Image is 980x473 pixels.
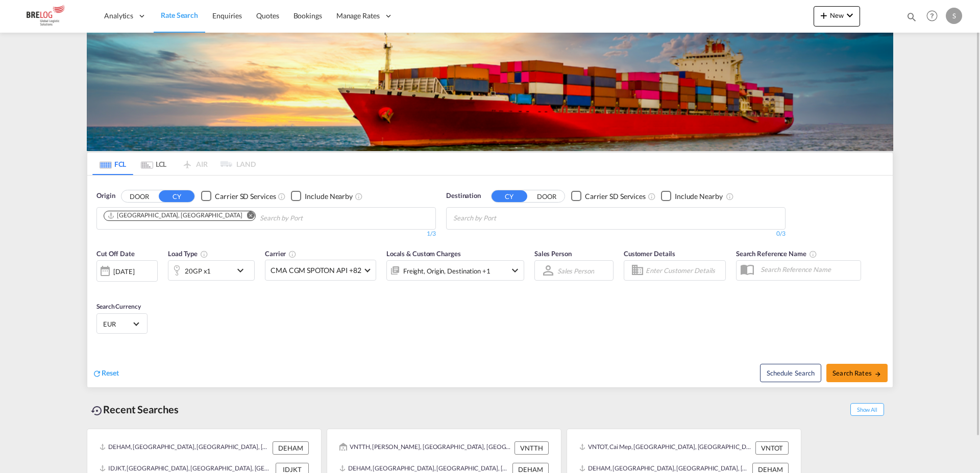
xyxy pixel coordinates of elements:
div: [DATE] [113,267,134,276]
md-tab-item: LCL [133,153,174,175]
span: Destination [446,191,481,201]
md-checkbox: Checkbox No Ink [201,191,276,202]
md-icon: Unchecked: Ignores neighbouring ports when fetching rates.Checked : Includes neighbouring ports w... [355,192,363,201]
md-icon: icon-information-outline [200,250,208,258]
div: Freight Origin Destination Factory Stuffing [403,264,491,278]
span: Help [923,7,941,24]
img: daae70a0ee2511ecb27c1fb462fa6191.png [15,5,84,28]
span: Search Currency [96,303,141,310]
button: CY [492,190,527,202]
div: icon-refreshReset [92,368,119,379]
span: Search Reference Name [736,250,817,258]
md-chips-wrap: Chips container. Use arrow keys to select chips. [102,208,361,227]
span: Carrier [265,250,297,258]
span: Cut Off Date [96,250,135,258]
input: Enter Customer Details [646,263,722,278]
div: DEHAM, Hamburg, Germany, Western Europe, Europe [100,441,270,455]
div: Include Nearby [305,191,353,202]
span: CMA CGM SPOTON API +82 [271,265,361,276]
md-icon: icon-magnify [906,11,917,22]
div: Carrier SD Services [585,191,646,202]
md-select: Select Currency: € EUREuro [102,316,142,331]
div: icon-magnify [906,11,917,27]
md-icon: The selected Trucker/Carrierwill be displayed in the rate results If the rates are from another f... [288,250,297,258]
span: New [818,11,856,19]
span: Enquiries [212,11,242,20]
md-icon: icon-chevron-down [234,264,252,277]
input: Chips input. [260,210,357,227]
span: Customer Details [624,250,675,258]
button: icon-plus 400-fgNewicon-chevron-down [814,6,860,27]
span: Reset [102,368,119,377]
span: Show All [850,403,884,416]
span: Analytics [104,11,133,21]
md-chips-wrap: Chips container with autocompletion. Enter the text area, type text to search, and then use the u... [452,208,554,227]
md-icon: Unchecked: Ignores neighbouring ports when fetching rates.Checked : Includes neighbouring ports w... [726,192,734,201]
button: Remove [240,211,255,221]
div: Help [923,7,946,26]
div: VNTOT [755,441,789,455]
md-pagination-wrapper: Use the left and right arrow keys to navigate between tabs [92,153,256,175]
span: Manage Rates [336,11,380,21]
md-icon: icon-chevron-down [844,9,856,21]
button: Note: By default Schedule search will only considerorigin ports, destination ports and cut off da... [760,364,821,382]
div: 1/3 [96,230,436,238]
div: S [946,8,962,24]
md-checkbox: Checkbox No Ink [571,191,646,202]
span: Rate Search [161,11,198,19]
span: Load Type [168,250,208,258]
md-checkbox: Checkbox No Ink [291,191,353,202]
md-icon: icon-refresh [92,369,102,378]
button: Search Ratesicon-arrow-right [826,364,888,382]
div: [DATE] [96,260,158,282]
input: Search Reference Name [755,262,861,277]
span: Sales Person [534,250,572,258]
button: CY [159,190,194,202]
div: Recent Searches [87,398,183,421]
div: VNTOT, Cai Mep, Viet Nam, South East Asia, Asia Pacific [579,441,753,455]
md-datepicker: Select [96,281,104,294]
div: Include Nearby [675,191,723,202]
div: DEHAM [273,441,309,455]
md-icon: icon-chevron-down [509,264,521,277]
md-icon: Unchecked: Search for CY (Container Yard) services for all selected carriers.Checked : Search for... [278,192,286,201]
button: DOOR [121,190,157,202]
div: VNTTH [514,441,549,455]
md-icon: Unchecked: Search for CY (Container Yard) services for all selected carriers.Checked : Search for... [648,192,656,201]
md-icon: icon-backup-restore [91,405,103,417]
div: Press delete to remove this chip. [107,211,244,220]
span: Search Rates [832,369,881,377]
button: DOOR [529,190,565,202]
span: Quotes [256,11,279,20]
md-select: Sales Person [556,263,595,278]
md-tab-item: FCL [92,153,133,175]
div: Freight Origin Destination Factory Stuffingicon-chevron-down [386,260,524,281]
div: VNTTH, Tan Thanh, Viet Nam, South East Asia, Asia Pacific [339,441,512,455]
div: Carrier SD Services [215,191,276,202]
input: Chips input. [453,210,550,227]
div: 20GP x1icon-chevron-down [168,260,255,281]
span: Origin [96,191,115,201]
span: EUR [103,319,132,329]
span: Bookings [293,11,322,20]
md-icon: Your search will be saved by the below given name [809,250,817,258]
div: 0/3 [446,230,786,238]
div: Hamburg, DEHAM [107,211,242,220]
span: Locals & Custom Charges [386,250,461,258]
md-checkbox: Checkbox No Ink [661,191,723,202]
div: 20GP x1 [185,264,211,278]
div: OriginDOOR CY Checkbox No InkUnchecked: Search for CY (Container Yard) services for all selected ... [87,176,893,387]
img: LCL+%26+FCL+BACKGROUND.png [87,33,893,151]
md-icon: icon-plus 400-fg [818,9,830,21]
md-icon: icon-arrow-right [874,370,881,378]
